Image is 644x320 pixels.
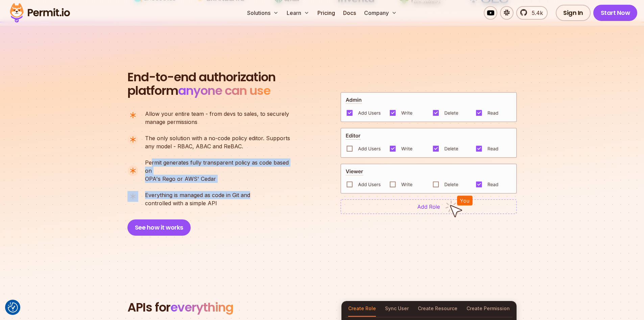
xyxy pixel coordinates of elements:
span: The only solution with a no-code policy editor. Supports [145,134,290,142]
span: Permit generates fully transparent policy as code based on [145,158,296,175]
p: controlled with a simple API [145,191,250,207]
p: manage permissions [145,110,289,126]
button: Create Permission [467,301,510,317]
span: anyone can use [178,82,270,99]
button: Solutions [244,6,281,20]
a: Start Now [593,5,638,21]
span: everything [170,299,233,316]
span: End-to-end authorization [127,70,276,84]
button: Sync User [385,301,409,317]
span: Allow your entire team - from devs to sales, to securely [145,110,289,118]
a: Sign In [556,5,591,21]
button: Learn [284,6,312,20]
button: See how it works [127,219,191,236]
button: Consent Preferences [8,302,18,313]
h2: platform [127,70,276,98]
p: OPA's Rego or AWS' Cedar [145,158,296,183]
button: Company [361,6,400,20]
img: Permit logo [7,1,73,24]
button: Create Role [348,301,376,317]
span: Everything is managed as code in Git and [145,191,250,199]
button: Create Resource [418,301,457,317]
img: Revisit consent button [8,302,18,313]
p: any model - RBAC, ABAC and ReBAC. [145,134,290,150]
a: Pricing [315,6,338,20]
a: 5.4k [516,6,548,20]
span: 5.4k [528,9,543,17]
h2: APIs for [127,301,333,314]
a: Docs [340,6,359,20]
